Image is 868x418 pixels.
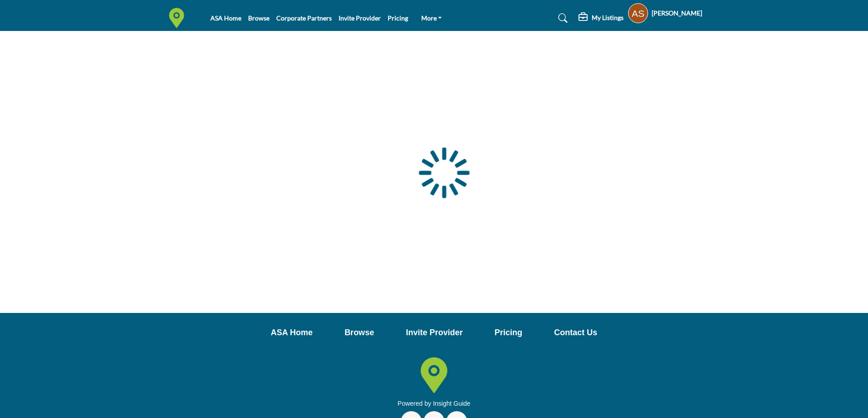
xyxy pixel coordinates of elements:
a: Pricing [494,327,522,339]
button: Show hide supplier dropdown [628,3,648,23]
a: Invite Provider [406,327,463,339]
a: Invite Provider [339,14,381,22]
a: Browse [344,327,374,339]
h5: [PERSON_NAME] [652,9,702,18]
img: Site Logo [166,8,191,28]
a: ASA Home [271,327,313,339]
a: Pricing [388,14,408,22]
a: Powered by Insight Guide [398,400,470,407]
a: Corporate Partners [276,14,332,22]
a: Search [549,11,574,25]
img: No Site Logo [416,357,452,393]
div: My Listings [579,13,624,24]
a: ASA Home [210,14,241,22]
a: Contact Us [554,327,597,339]
h5: My Listings [592,14,624,22]
a: More [415,12,449,25]
a: Browse [248,14,269,22]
